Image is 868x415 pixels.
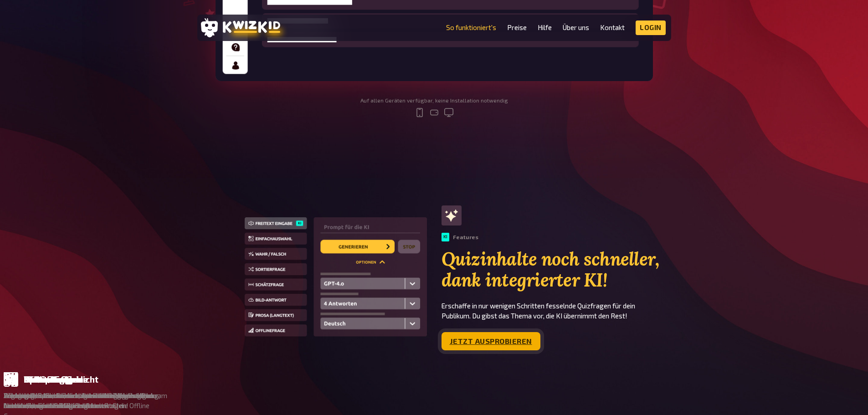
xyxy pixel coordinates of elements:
[197,374,250,384] div: Uploadfrage
[636,20,666,35] a: Login
[544,374,609,384] div: Multiple Choice
[524,390,690,411] p: Antwort A, B, C oder doch Antwort D? Keine Ahnung, aber im Zweifelsfall immer Antwort C!
[360,97,508,104] div: Auf allen Geräten verfügbar, keine Installation notwendig
[600,24,625,31] a: Kontakt
[23,374,80,384] div: Freie Eingabe
[442,332,540,350] a: Jetzt ausprobieren
[538,24,552,31] a: Hilfe
[446,24,496,31] a: So funktioniert's
[3,390,169,411] p: Für kluge Köpfe, die keine Antwortmöglichkeiten brauchen, eignen sich die offenen Fragen.
[245,217,427,339] img: Freetext AI
[442,233,449,241] div: KI
[443,107,454,118] svg: desktop
[350,390,517,411] p: Wie viele Nashörner es auf der Welt gibt, fragst du am besten mit einer Schätzfrage!
[442,233,478,241] div: Features
[177,390,343,411] p: Achtung kreative Runde. Lass die User eigene Bilder hochladen, um die Frage zu beantworten!
[718,374,770,384] div: Sortierfrage
[442,249,671,291] h2: Quizinhalte noch schneller, dank integrierter KI!
[442,301,671,321] p: Erschaffe in nur wenigen Schritten fesselnde Quizfragen für dein Publikum. Du gibst das Thema vor...
[370,374,422,384] div: Schätzfrage
[414,107,425,118] svg: mobile
[429,107,440,118] svg: tablet
[507,24,527,31] a: Preise
[698,390,864,411] p: Du willst etwas in die richtige Reihenfolge bringen. Nimm’ eine Sortierfrage!
[563,24,589,31] a: Über uns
